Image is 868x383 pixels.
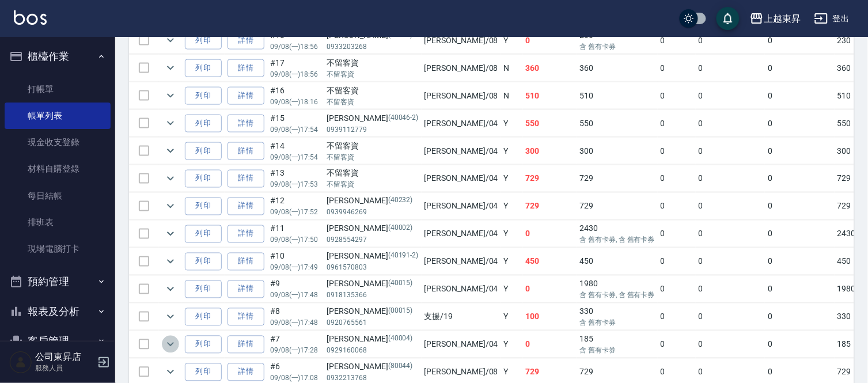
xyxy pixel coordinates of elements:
[270,97,321,107] p: 09/08 (一) 18:16
[577,193,657,220] td: 729
[765,331,835,358] td: 0
[422,110,501,137] td: [PERSON_NAME] /04
[327,263,419,273] p: 0961570803
[765,276,835,303] td: 0
[267,276,324,303] td: #9
[5,297,111,327] button: 報表及分析
[696,193,765,220] td: 0
[327,140,419,152] div: 不留客資
[267,82,324,109] td: #16
[327,85,419,97] div: 不留客資
[696,248,765,275] td: 0
[162,142,179,160] button: expand row
[327,180,419,190] p: 不留客資
[501,248,523,275] td: Y
[327,152,419,162] p: 不留客資
[5,129,111,156] a: 現金收支登錄
[696,331,765,358] td: 0
[696,27,765,54] td: 0
[765,27,835,54] td: 0
[745,7,805,31] button: 上越東昇
[267,193,324,220] td: #12
[185,198,222,215] button: 列印
[577,138,657,165] td: 300
[422,331,501,358] td: [PERSON_NAME] /04
[696,165,765,192] td: 0
[658,27,696,54] td: 0
[185,142,222,160] button: 列印
[327,278,419,290] div: [PERSON_NAME]
[327,251,419,263] div: [PERSON_NAME]
[162,87,179,104] button: expand row
[267,27,324,54] td: #18
[422,304,501,331] td: 支援 /19
[388,306,413,318] p: (00015)
[162,59,179,77] button: expand row
[35,351,94,363] h5: 公司東昇店
[696,221,765,248] td: 0
[501,27,523,54] td: Y
[327,318,419,328] p: 0920765561
[388,278,413,290] p: (40015)
[422,276,501,303] td: [PERSON_NAME] /04
[327,41,419,52] p: 0933203268
[765,248,835,275] td: 0
[5,209,111,236] a: 排班表
[388,195,413,207] p: (40232)
[658,331,696,358] td: 0
[185,170,222,188] button: 列印
[228,363,264,381] a: 詳情
[162,225,179,242] button: expand row
[577,276,657,303] td: 1980
[577,27,657,54] td: 230
[577,221,657,248] td: 2430
[696,82,765,109] td: 0
[388,361,413,373] p: (80044)
[270,124,321,135] p: 09/08 (一) 17:54
[228,225,264,243] a: 詳情
[5,326,111,356] button: 客戶管理
[577,304,657,331] td: 330
[501,304,523,331] td: Y
[501,82,523,109] td: N
[577,82,657,109] td: 510
[162,253,179,270] button: expand row
[658,276,696,303] td: 0
[577,331,657,358] td: 185
[577,165,657,192] td: 729
[5,156,111,182] a: 材料自購登錄
[327,290,419,301] p: 0918135366
[765,193,835,220] td: 0
[5,41,111,71] button: 櫃檯作業
[228,142,264,160] a: 詳情
[327,112,419,124] div: [PERSON_NAME]
[658,193,696,220] td: 0
[327,207,419,218] p: 0939946269
[523,138,577,165] td: 300
[523,193,577,220] td: 729
[327,223,419,235] div: [PERSON_NAME]
[185,32,222,50] button: 列印
[185,225,222,243] button: 列印
[501,331,523,358] td: Y
[270,152,321,162] p: 09/08 (一) 17:54
[228,198,264,215] a: 詳情
[422,221,501,248] td: [PERSON_NAME] /04
[501,165,523,192] td: Y
[185,253,222,271] button: 列印
[327,57,419,69] div: 不留客資
[327,168,419,180] div: 不留客資
[270,290,321,301] p: 09/08 (一) 17:48
[765,221,835,248] td: 0
[185,363,222,381] button: 列印
[185,115,222,132] button: 列印
[658,55,696,82] td: 0
[501,276,523,303] td: Y
[270,346,321,356] p: 09/08 (一) 17:28
[579,346,654,356] p: 含 舊有卡券
[501,221,523,248] td: Y
[422,248,501,275] td: [PERSON_NAME] /04
[579,290,654,301] p: 含 舊有卡券, 含 舊有卡券
[35,363,94,373] p: 服務人員
[523,55,577,82] td: 360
